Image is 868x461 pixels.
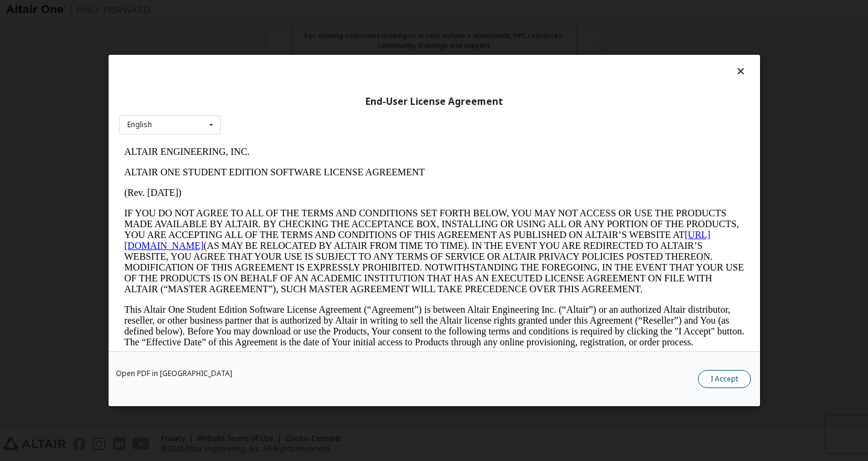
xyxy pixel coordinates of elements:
[5,46,625,57] p: (Rev. [DATE])
[5,163,625,206] p: This Altair One Student Edition Software License Agreement (“Agreement”) is between Altair Engine...
[5,66,625,153] p: IF YOU DO NOT AGREE TO ALL OF THE TERMS AND CONDITIONS SET FORTH BELOW, YOU MAY NOT ACCESS OR USE...
[119,96,749,108] div: End-User License Agreement
[116,370,232,377] a: Open PDF in [GEOGRAPHIC_DATA]
[5,88,591,109] a: [URL][DOMAIN_NAME]
[5,5,625,16] p: ALTAIR ENGINEERING, INC.
[127,121,152,128] div: English
[698,370,751,388] button: I Accept
[5,25,625,36] p: ALTAIR ONE STUDENT EDITION SOFTWARE LICENSE AGREEMENT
